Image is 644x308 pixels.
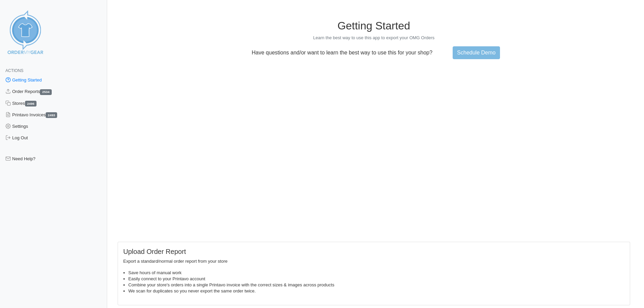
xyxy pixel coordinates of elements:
[123,247,625,256] h5: Upload Order Report
[128,276,625,282] li: Easily connect to your Printavo account
[118,35,630,41] p: Learn the best way to use this app to export your OMG Orders
[25,101,37,106] span: 2496
[118,19,630,32] h1: Getting Started
[5,68,23,73] span: Actions
[46,112,57,118] span: 2493
[248,50,437,56] p: Have questions and/or want to learn the best way to use this for your shop?
[128,270,625,276] li: Save hours of manual work
[40,89,51,95] span: 2534
[123,258,625,264] p: Export a standard/normal order report from your store
[453,46,500,59] a: Schedule Demo
[128,282,625,288] li: Combine your store's orders into a single Printavo invoice with the correct sizes & images across...
[128,288,625,294] li: We scan for duplicates so you never export the same order twice.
